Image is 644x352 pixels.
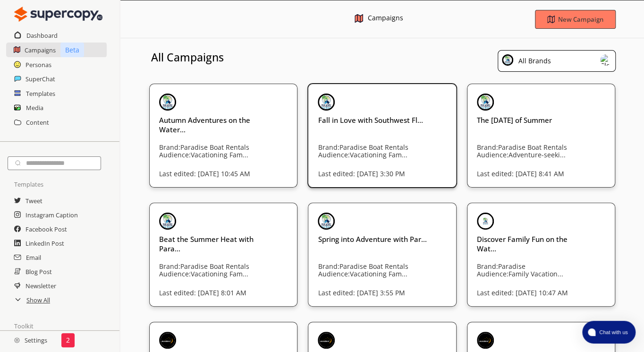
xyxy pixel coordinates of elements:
img: Close [159,94,176,111]
p: Brand: Paradise Boat Rentals [159,263,296,270]
p: Brand: Paradise [477,263,614,270]
p: Brand: Paradise Boat Rentals [318,144,455,151]
img: Close [14,5,102,24]
p: Audience: Vacationing Fam... [159,270,296,278]
div: Campaigns [368,14,403,24]
p: Beta [60,43,84,57]
p: Audience: Vacationing Fam... [318,270,455,278]
p: Audience: Vacationing Fam... [318,151,455,159]
p: Last edited: [DATE] 3:30 PM [318,170,465,178]
p: 2 [66,336,70,344]
img: Close [600,54,611,66]
h3: Discover Family Fun on the Wat... [477,234,585,254]
img: Close [318,332,335,349]
p: Audience: Adventure-seeki... [477,151,614,159]
a: LinkedIn Post [25,236,64,250]
a: Facebook Post [25,222,67,236]
h3: Autumn Adventures on the Water... [159,115,268,135]
img: Close [318,94,335,111]
p: Brand: Paradise Boat Rentals [477,144,614,151]
img: Close [477,332,494,349]
a: Email [26,250,41,265]
b: New Campaign [558,15,603,24]
a: Newsletter [25,279,56,293]
h3: Fall in Love with Southwest Fl... [318,115,426,125]
img: Close [14,337,20,343]
p: Last edited: [DATE] 10:45 AM [159,170,306,178]
a: Tweet [25,194,42,208]
p: Last edited: [DATE] 10:47 AM [477,289,624,297]
button: atlas-launcher [582,321,636,343]
img: Close [318,213,335,230]
h3: Beat the Summer Heat with Para... [159,234,268,254]
p: Last edited: [DATE] 8:41 AM [477,170,624,178]
a: Content [26,115,49,129]
span: Chat with us [595,328,630,336]
a: Instagram Caption [25,208,78,222]
button: New Campaign [535,10,616,29]
img: Close [502,54,513,66]
img: Close [355,14,363,23]
p: Last edited: [DATE] 8:01 AM [159,289,306,297]
p: Brand: Paradise Boat Rentals [318,263,455,270]
a: Personas [25,58,51,72]
a: Media [26,101,43,115]
img: Close [477,94,494,111]
a: Templates [26,86,55,101]
img: Close [477,213,494,230]
h3: Spring into Adventure with Par... [318,234,426,244]
p: Last edited: [DATE] 3:55 PM [318,289,465,297]
p: Audience: Vacationing Fam... [159,151,296,159]
div: All Brands [515,54,551,68]
h3: All Campaigns [151,50,224,64]
a: Campaigns [25,43,56,57]
img: Close [159,332,176,349]
a: SuperChat [25,72,55,86]
a: Dashboard [26,28,58,43]
a: Blog Post [25,265,52,279]
p: Brand: Paradise Boat Rentals [159,144,296,151]
a: Show All [26,293,50,307]
p: Audience: Family Vacation... [477,270,614,278]
img: Close [159,213,176,230]
h3: The [DATE] of Summer [477,115,585,125]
